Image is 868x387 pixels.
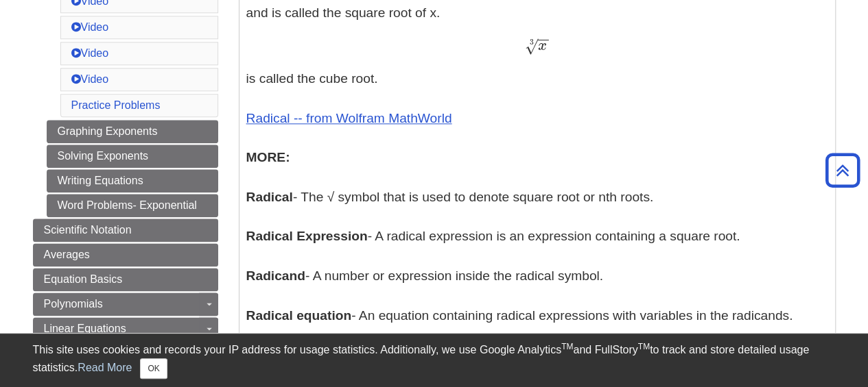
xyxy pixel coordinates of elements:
div: This site uses cookies and records your IP address for usage statistics. Additionally, we use Goo... [33,342,836,379]
a: Video [71,47,109,59]
b: Radicand [246,269,305,283]
a: Back to Top [821,161,865,179]
a: Equation Basics [33,268,218,291]
a: Video [71,73,109,85]
span: Polynomials [44,298,103,310]
a: Radical -- from Wolfram MathWorld [246,111,452,125]
b: Radical [246,190,293,204]
a: Scientific Notation [33,219,218,242]
sup: TM [638,342,650,351]
a: Graphing Exponents [47,120,218,143]
span: Equation Basics [44,273,123,285]
span: Linear Equations [44,323,126,334]
a: Polynomials [33,292,218,316]
button: Close [140,358,167,379]
b: Radical Expression [246,229,368,243]
a: Video [71,21,109,33]
b: Radical equation [246,308,352,323]
span: √ [525,37,538,55]
b: MORE: [246,150,290,164]
a: Writing Equations [47,169,218,192]
span: Scientific Notation [44,224,132,236]
span: x [538,38,547,53]
a: Word Problems- Exponential [47,194,218,217]
a: Read More [78,362,132,373]
span: Averages [44,249,90,260]
span: 3 [530,38,534,47]
a: Solving Exponents [47,145,218,168]
a: Averages [33,243,218,266]
a: Practice Problems [71,99,161,111]
sup: TM [561,342,573,351]
a: Linear Equations [33,317,218,340]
